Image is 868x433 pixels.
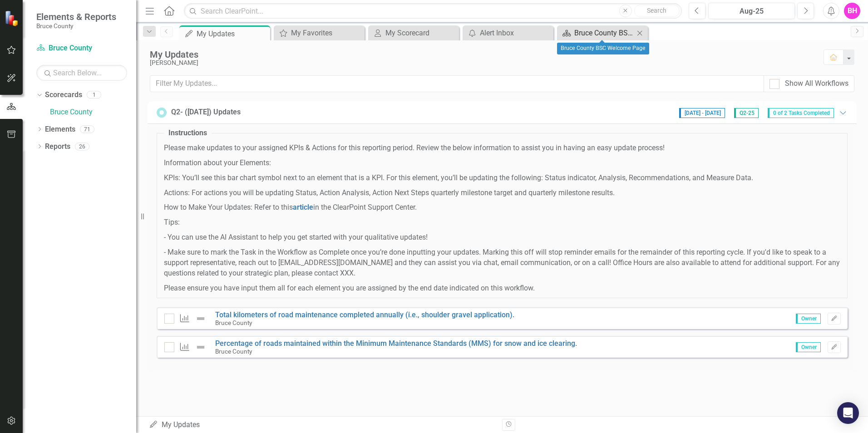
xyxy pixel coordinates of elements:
button: Search [634,5,680,17]
a: Bruce County BSC Welcome Page [559,27,634,39]
p: Please make updates to your assigned KPIs & Actions for this reporting period. Review the below i... [164,143,840,153]
div: Q2- ([DATE]) Updates [171,107,241,118]
a: My Favorites [276,27,362,39]
a: Total kilometers of road maintenance completed annually (i.e., shoulder gravel application). [215,310,514,319]
img: ClearPoint Strategy [5,10,20,26]
span: Owner [796,342,821,352]
div: Bruce County BSC Welcome Page [557,43,649,54]
p: Tips: [164,217,840,228]
p: Please ensure you have input them all for each element you are assigned by the end date indicated... [164,283,840,294]
div: 26 [75,143,89,150]
small: Bruce County [215,348,252,355]
div: Open Intercom Messenger [837,402,859,424]
p: Information about your Elements: [164,158,840,168]
p: Actions: For actions you will be updating Status, Action Analysis, Action Next Steps quarterly mi... [164,188,840,198]
span: 0 of 2 Tasks Completed [768,108,834,118]
p: - You can use the AI Assistant to help you get started with your qualitative updates! [164,232,840,243]
span: Elements & Reports [36,11,116,22]
a: Elements [45,124,75,135]
small: Bruce County [215,319,252,326]
div: Bruce County BSC Welcome Page [574,27,634,39]
a: Scorecards [45,90,82,100]
button: Aug-25 [708,3,795,19]
a: Bruce County [50,107,136,118]
a: article [293,203,313,212]
div: Show All Workflows [785,79,848,89]
img: Not Defined [195,313,206,324]
button: BH [844,3,860,19]
input: Search Below... [36,65,127,81]
a: Bruce County [36,43,127,54]
span: Q2-25 [734,108,759,118]
small: Bruce County [36,22,116,30]
div: My Favorites [291,27,362,39]
legend: Instructions [164,128,212,138]
span: Owner [796,314,821,324]
span: [DATE] - [DATE] [679,108,725,118]
div: My Updates [150,49,814,59]
div: Alert Inbox [480,27,551,39]
a: Percentage of roads maintained within the Minimum Maintenance Standards (MMS) for snow and ice cl... [215,339,577,348]
div: [PERSON_NAME] [150,59,814,66]
img: Not Defined [195,342,206,353]
a: My Scorecard [370,27,457,39]
a: Reports [45,142,70,152]
a: Alert Inbox [465,27,551,39]
div: 71 [80,125,94,133]
span: Search [647,7,666,14]
div: My Updates [197,28,268,39]
p: KPIs: You’ll see this bar chart symbol next to an element that is a KPI. For this element, you’ll... [164,173,840,183]
div: My Scorecard [385,27,457,39]
p: How to Make Your Updates: Refer to this in the ClearPoint Support Center. [164,202,840,213]
input: Filter My Updates... [150,75,764,92]
p: - Make sure to mark the Task in the Workflow as Complete once you’re done inputting your updates.... [164,247,840,279]
div: Aug-25 [711,6,792,17]
div: My Updates [149,420,495,430]
input: Search ClearPoint... [184,3,682,19]
div: 1 [87,91,101,99]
